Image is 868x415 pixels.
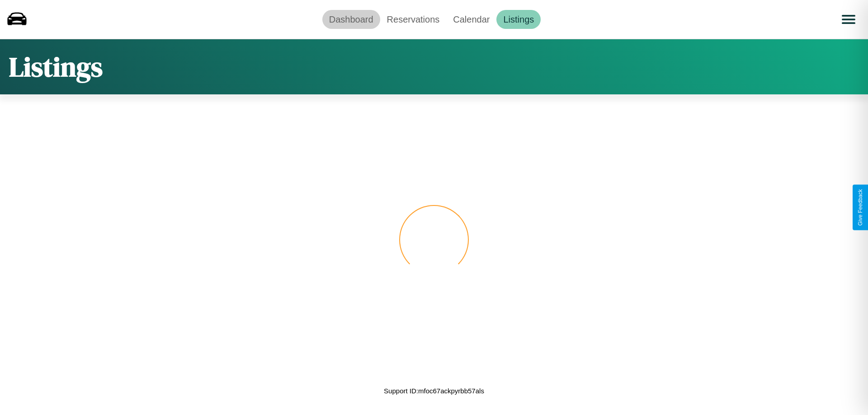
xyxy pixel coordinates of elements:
a: Calendar [446,10,496,29]
a: Dashboard [322,10,380,29]
h1: Listings [9,48,103,85]
div: Give Feedback [857,189,863,226]
a: Reservations [380,10,447,29]
p: Support ID: mfoc67ackpyrbb57als [384,385,484,397]
a: Listings [496,10,541,29]
button: Open menu [836,7,861,32]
